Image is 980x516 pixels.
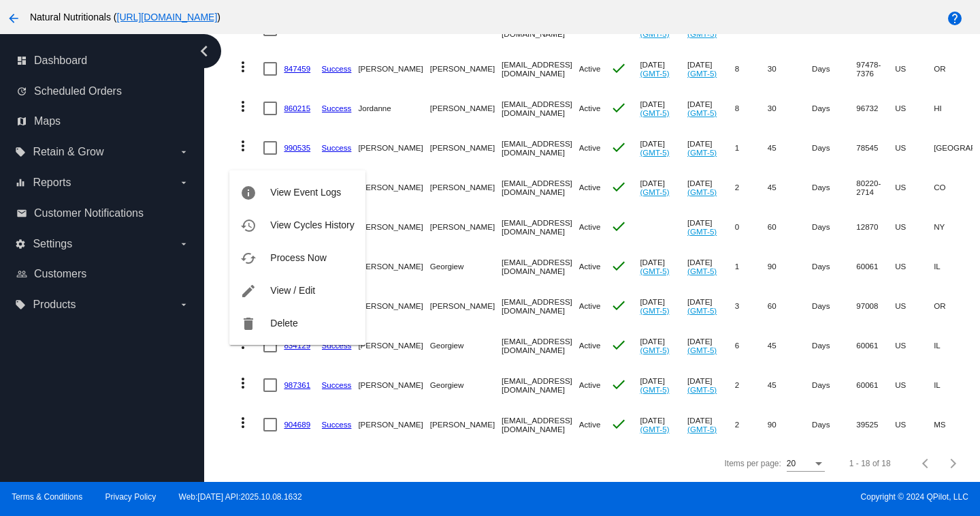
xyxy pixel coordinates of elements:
[240,250,257,267] mat-icon: cached
[240,283,257,299] mat-icon: edit
[240,185,257,201] mat-icon: info
[270,285,315,296] span: View / Edit
[240,316,257,332] mat-icon: delete
[270,318,297,329] span: Delete
[270,219,354,230] span: View Cycles History
[240,217,257,234] mat-icon: history
[270,252,326,263] span: Process Now
[270,187,341,198] span: View Event Logs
